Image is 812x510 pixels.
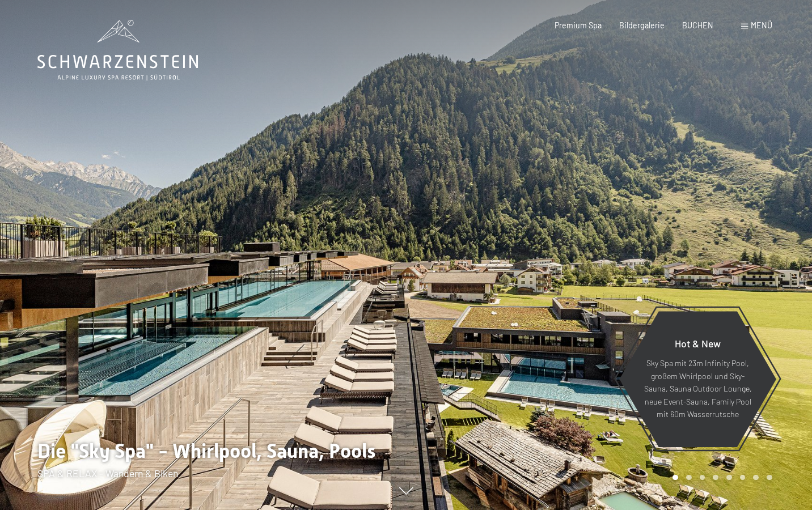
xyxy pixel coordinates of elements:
a: Hot & New Sky Spa mit 23m Infinity Pool, großem Whirlpool und Sky-Sauna, Sauna Outdoor Lounge, ne... [619,311,777,448]
span: Menü [751,20,772,30]
a: Bildergalerie [619,20,665,30]
div: Carousel Page 2 [686,475,692,481]
div: Carousel Page 3 [700,475,705,481]
span: Hot & New [675,337,721,350]
div: Carousel Pagination [669,475,772,481]
a: Premium Spa [555,20,602,30]
div: Carousel Page 4 [713,475,718,481]
div: Carousel Page 1 (Current Slide) [673,475,678,481]
div: Carousel Page 6 [740,475,746,481]
a: BUCHEN [682,20,713,30]
div: Carousel Page 7 [753,475,759,481]
div: Carousel Page 5 [726,475,732,481]
p: Sky Spa mit 23m Infinity Pool, großem Whirlpool und Sky-Sauna, Sauna Outdoor Lounge, neue Event-S... [644,357,752,421]
div: Carousel Page 8 [767,475,772,481]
